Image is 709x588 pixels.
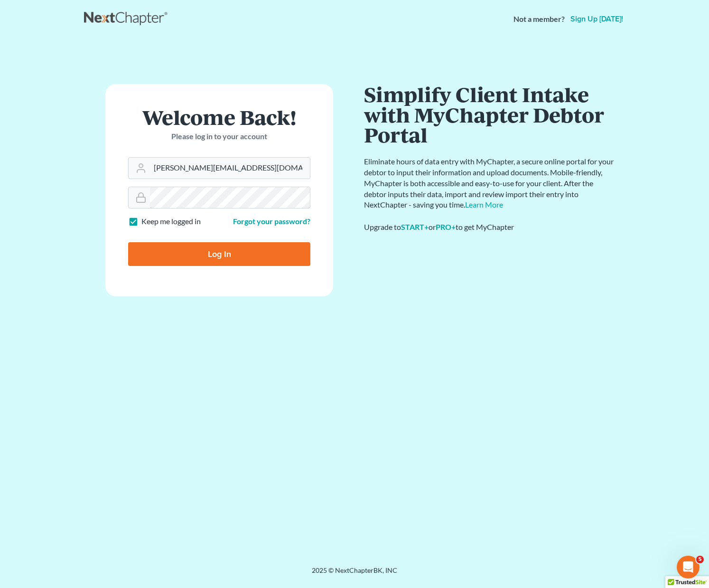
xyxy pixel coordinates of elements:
a: Forgot your password? [233,217,310,226]
p: Please log in to your account [128,131,310,142]
div: 2025 © NextChapterBK, INC [84,566,625,583]
a: Learn More [465,200,503,209]
a: PRO+ [436,222,456,231]
input: Email Address [150,158,310,179]
div: Upgrade to or to get MyChapter [364,222,616,233]
h1: Simplify Client Intake with MyChapter Debtor Portal [364,84,616,145]
h1: Welcome Back! [128,107,310,127]
a: Sign up [DATE]! [569,15,625,23]
a: START+ [401,222,429,231]
p: Eliminate hours of data entry with MyChapter, a secure online portal for your debtor to input the... [364,156,616,210]
input: Log In [128,242,310,266]
strong: Not a member? [513,14,565,25]
span: 5 [696,556,704,563]
iframe: Intercom live chat [677,556,700,579]
label: Keep me logged in [141,216,201,227]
